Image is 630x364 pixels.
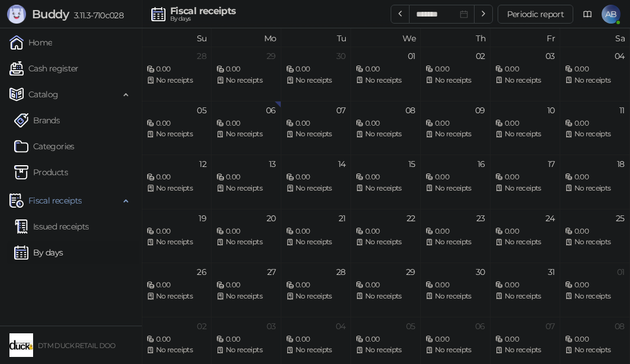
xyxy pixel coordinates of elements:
[197,52,206,60] div: 28
[147,118,206,129] div: 0.00
[212,263,281,317] td: 2025-10-27
[426,183,485,194] div: No receipts
[170,16,236,22] div: By days
[212,209,281,263] td: 2025-10-20
[267,322,276,330] div: 03
[495,345,555,356] div: No receipts
[281,263,351,317] td: 2025-10-28
[142,155,212,209] td: 2025-10-12
[286,237,346,248] div: No receipts
[216,291,276,302] div: No receipts
[142,47,212,101] td: 2025-09-28
[9,333,33,357] img: 64x64-companyLogo-fd3d16ab-b384-4eef-8d13-865b5081bd34.jpeg
[28,83,59,106] span: Catalog
[147,226,206,237] div: 0.00
[426,280,485,291] div: 0.00
[199,160,206,168] div: 12
[356,64,415,75] div: 0.00
[421,47,491,101] td: 2025-10-02
[9,31,52,54] a: Home
[491,155,560,209] td: 2025-10-17
[286,118,346,129] div: 0.00
[286,334,346,345] div: 0.00
[351,47,421,101] td: 2025-10-01
[212,47,281,101] td: 2025-09-29
[269,160,276,168] div: 13
[617,268,625,276] div: 01
[216,334,276,345] div: 0.00
[602,5,621,24] span: AB
[545,214,555,222] div: 24
[421,101,491,155] td: 2025-10-09
[216,172,276,183] div: 0.00
[406,322,415,330] div: 05
[28,189,82,212] span: Fiscal receipts
[565,172,625,183] div: 0.00
[266,106,276,114] div: 06
[498,5,573,24] button: Periodic report
[147,183,206,194] div: No receipts
[408,52,415,60] div: 01
[286,226,346,237] div: 0.00
[426,237,485,248] div: No receipts
[405,106,415,114] div: 08
[616,214,625,222] div: 25
[286,345,346,356] div: No receipts
[197,322,206,330] div: 02
[565,129,625,140] div: No receipts
[560,263,630,317] td: 2025-11-01
[547,106,555,114] div: 10
[356,118,415,129] div: 0.00
[565,345,625,356] div: No receipts
[421,28,491,47] th: Th
[216,183,276,194] div: No receipts
[421,263,491,317] td: 2025-10-30
[216,75,276,86] div: No receipts
[619,106,625,114] div: 11
[356,237,415,248] div: No receipts
[351,101,421,155] td: 2025-10-08
[147,75,206,86] div: No receipts
[426,118,485,129] div: 0.00
[356,226,415,237] div: 0.00
[565,75,625,86] div: No receipts
[356,129,415,140] div: No receipts
[267,52,276,60] div: 29
[565,226,625,237] div: 0.00
[407,214,415,222] div: 22
[476,52,485,60] div: 02
[565,183,625,194] div: No receipts
[216,237,276,248] div: No receipts
[560,155,630,209] td: 2025-10-18
[14,165,28,179] img: Artikli
[142,101,212,155] td: 2025-10-05
[560,101,630,155] td: 2025-10-11
[495,183,555,194] div: No receipts
[495,64,555,75] div: 0.00
[495,237,555,248] div: No receipts
[491,47,560,101] td: 2025-10-03
[545,322,555,330] div: 07
[142,263,212,317] td: 2025-10-26
[286,183,346,194] div: No receipts
[406,268,415,276] div: 29
[565,118,625,129] div: 0.00
[351,155,421,209] td: 2025-10-15
[565,291,625,302] div: No receipts
[281,47,351,101] td: 2025-09-30
[170,6,236,16] div: Fiscal receipts
[495,280,555,291] div: 0.00
[281,101,351,155] td: 2025-10-07
[476,268,485,276] div: 30
[147,237,206,248] div: No receipts
[212,28,281,47] th: Mo
[286,291,346,302] div: No receipts
[615,52,625,60] div: 04
[617,160,625,168] div: 18
[286,75,346,86] div: No receipts
[565,64,625,75] div: 0.00
[212,155,281,209] td: 2025-10-13
[426,75,485,86] div: No receipts
[491,101,560,155] td: 2025-10-10
[216,345,276,356] div: No receipts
